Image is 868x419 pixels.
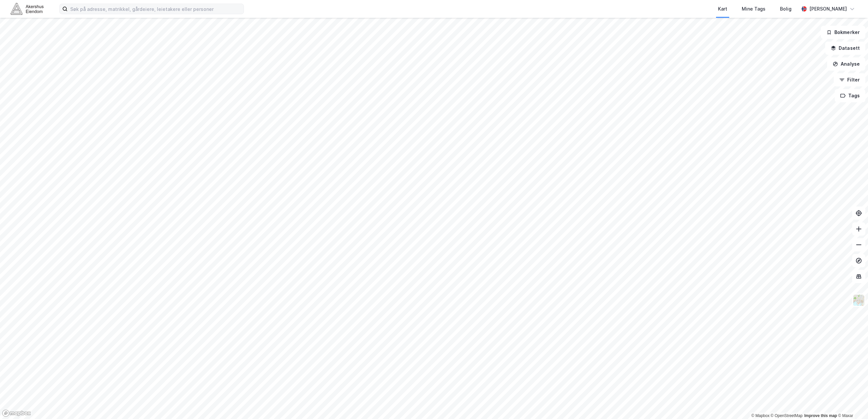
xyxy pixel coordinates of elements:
[718,5,727,13] div: Kart
[2,409,31,417] a: Mapbox homepage
[853,294,865,306] img: Z
[804,413,837,418] a: Improve this map
[780,5,792,13] div: Bolig
[835,89,865,102] button: Tags
[835,387,868,419] iframe: Chat Widget
[821,26,865,39] button: Bokmerker
[809,5,847,13] div: [PERSON_NAME]
[742,5,765,13] div: Mine Tags
[827,57,865,71] button: Analyse
[751,413,769,418] a: Mapbox
[834,73,865,86] button: Filter
[771,413,803,418] a: OpenStreetMap
[835,387,868,419] div: Kontrollprogram for chat
[825,42,865,55] button: Datasett
[68,4,244,14] input: Søk på adresse, matrikkel, gårdeiere, leietakere eller personer
[11,3,44,15] img: akershus-eiendom-logo.9091f326c980b4bce74ccdd9f866810c.svg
